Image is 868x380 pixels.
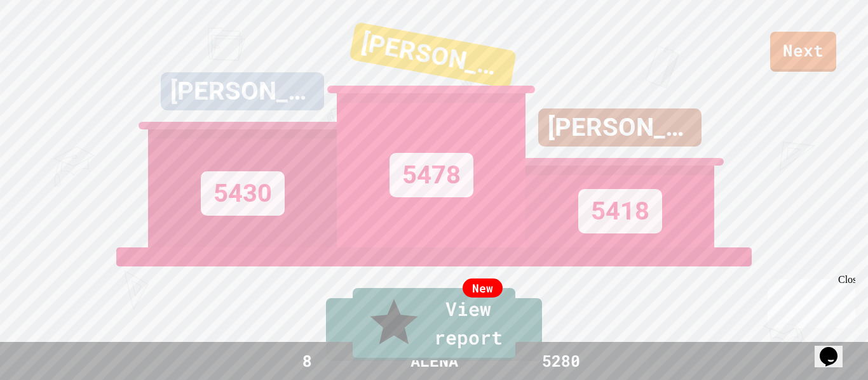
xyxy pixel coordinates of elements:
iframe: chat widget [815,329,855,367]
div: [PERSON_NAME] [349,22,517,89]
div: New [463,278,503,298]
div: [PERSON_NAME] [161,72,324,110]
div: 5478 [390,153,473,197]
div: [PERSON_NAME] [538,108,702,147]
a: View report [353,288,515,360]
div: Chat with us now!Close [5,5,88,81]
div: 5418 [578,189,662,233]
a: Next [770,32,836,72]
div: 5430 [201,171,285,216]
iframe: chat widget [763,274,855,328]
